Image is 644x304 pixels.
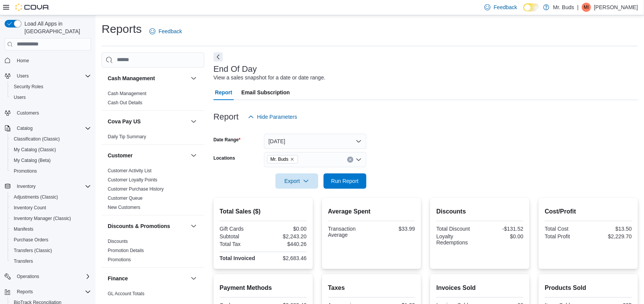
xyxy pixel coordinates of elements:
h3: Cash Management [108,74,155,82]
button: Adjustments (Classic) [8,192,94,202]
span: Customers [14,108,91,118]
span: Load All Apps in [GEOGRAPHIC_DATA] [21,20,91,35]
button: Customers [2,107,94,118]
button: Discounts & Promotions [189,222,198,231]
a: GL Account Totals [108,291,144,296]
span: Transfers (Classic) [11,246,91,255]
button: My Catalog (Beta) [8,155,94,166]
span: Cash Out Details [108,100,142,106]
div: $2,683.46 [265,255,307,261]
div: Total Tax [220,241,262,247]
span: Users [14,71,91,81]
span: Purchase Orders [14,237,49,243]
h3: Discounts & Promotions [108,222,170,230]
h1: Reports [102,21,142,37]
p: Mr. Buds [553,3,574,12]
span: Customers [17,110,39,116]
span: Discounts [108,238,128,244]
span: Inventory Count [14,205,46,211]
span: Home [17,58,29,64]
span: My Catalog (Beta) [14,157,51,163]
button: Finance [189,274,198,283]
div: Customer [102,166,204,215]
span: Dark Mode [523,11,524,12]
span: Run Report [331,177,359,185]
span: Operations [17,273,39,280]
span: Customer Loyalty Points [108,177,157,183]
h3: End Of Day [214,65,257,74]
div: Total Discount [436,226,478,232]
a: Customer Queue [108,196,142,201]
span: GL Account Totals [108,291,144,297]
button: Purchase Orders [8,234,94,245]
label: Date Range [214,137,241,143]
div: -$131.52 [481,226,523,232]
span: Users [14,94,26,100]
div: $2,243.20 [265,233,307,239]
div: $0.00 [265,226,307,232]
span: Feedback [494,3,517,11]
button: Users [2,71,94,81]
a: New Customers [108,205,140,210]
span: Users [17,73,29,79]
a: Customer Purchase History [108,186,164,192]
button: Cash Management [189,74,198,83]
span: Email Subscription [241,85,290,100]
h2: Discounts [436,207,523,216]
h3: Cova Pay US [108,118,141,125]
div: Mike Issa [582,3,591,12]
a: My Catalog (Classic) [11,145,59,154]
button: Reports [14,287,36,296]
button: Cova Pay US [108,118,188,125]
button: Cova Pay US [189,117,198,126]
button: Home [2,55,94,66]
a: Classification (Classic) [11,134,63,144]
span: Promotions [14,168,37,174]
a: Transfers (Classic) [11,246,55,255]
span: Inventory Count [11,203,91,212]
span: Manifests [11,225,91,234]
div: Discounts & Promotions [102,237,204,267]
button: Operations [2,271,94,282]
button: Promotions [8,166,94,176]
h2: Invoices Sold [436,283,523,293]
span: My Catalog (Beta) [11,156,91,165]
a: Promotions [108,257,131,262]
span: Adjustments (Classic) [14,194,58,200]
button: Inventory Count [8,202,94,213]
button: Customer [189,151,198,160]
span: Customer Purchase History [108,186,164,192]
button: Classification (Classic) [8,134,94,144]
a: Home [14,56,32,65]
span: Inventory [17,183,36,189]
button: Discounts & Promotions [108,222,188,230]
p: | [577,3,579,12]
a: Cash Out Details [108,100,142,105]
button: Inventory [14,182,39,191]
a: Customer Loyalty Points [108,177,157,183]
div: Cova Pay US [102,132,204,144]
h2: Total Sales ($) [220,207,307,216]
h3: Report [214,112,239,121]
span: Export [280,173,314,189]
button: Users [14,71,32,81]
span: Manifests [14,226,33,232]
a: Promotion Details [108,248,144,253]
div: $0.00 [481,233,523,239]
span: Mr. Buds [270,155,288,163]
div: $2,229.70 [590,233,632,239]
button: [DATE] [264,134,366,149]
h2: Payment Methods [220,283,307,293]
span: Catalog [17,125,32,131]
button: Catalog [2,123,94,134]
a: Users [11,93,29,102]
span: My Catalog (Classic) [14,147,56,153]
span: Promotions [108,257,131,263]
label: Locations [214,155,235,161]
div: $13.50 [590,226,632,232]
a: Inventory Manager (Classic) [11,214,74,223]
button: Inventory Manager (Classic) [8,213,94,224]
input: Dark Mode [523,3,539,11]
span: Mr. Buds [267,155,298,163]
